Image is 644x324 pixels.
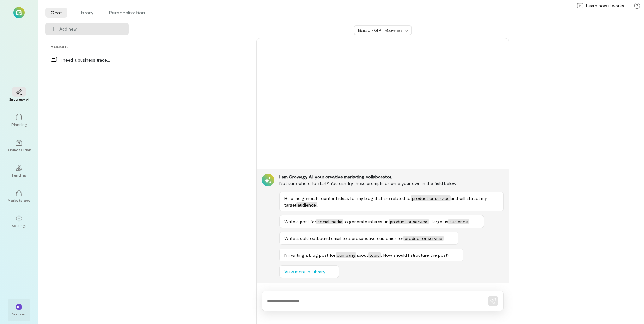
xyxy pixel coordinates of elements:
[343,219,389,224] span: to generate interest in
[8,198,31,203] div: Marketplace
[429,219,448,224] span: . Target is
[444,236,444,241] span: .
[279,215,484,228] button: Write a post forsocial mediato generate interest inproduct or service. Target isaudience.
[403,236,444,241] span: product or service
[317,202,318,207] span: .
[279,249,463,261] button: I’m writing a blog post forcompanyabouttopic. How should I structure the post?
[72,8,99,18] li: Library
[8,84,30,107] a: Growegy AI
[368,252,381,258] span: topic
[279,232,458,245] button: Write a cold outbound email to a prospective customer forproduct or service.
[9,97,29,102] div: Growegy AI
[284,195,411,201] span: Help me generate content ideas for my blog that are related to
[8,185,30,208] a: Marketplace
[336,252,356,258] span: company
[12,172,26,177] div: Funding
[284,252,336,258] span: I’m writing a blog post for
[279,180,504,187] div: Not sure where to start? You can try these prompts or write your own in the field below.
[279,174,504,180] div: I am Growegy AI, your creative marketing collaborator.
[45,43,129,50] div: Recent
[284,236,403,241] span: Write a cold outbound email to a prospective customer for
[11,122,27,127] div: Planning
[448,219,469,224] span: audience
[411,195,451,201] span: product or service
[356,252,368,258] span: about
[8,109,30,132] a: Planning
[8,210,30,233] a: Settings
[296,202,317,207] span: audience
[104,8,150,18] li: Personalization
[8,135,30,157] a: Business Plan
[7,147,31,152] div: Business Plan
[469,219,470,224] span: .
[11,311,27,316] div: Account
[586,3,624,9] span: Learn how it works
[12,223,27,228] div: Settings
[284,268,325,275] span: View more in Library
[381,252,450,258] span: . How should I structure the post?
[59,26,124,32] span: Add new
[284,219,316,224] span: Write a post for
[316,219,343,224] span: social media
[8,160,30,183] a: Funding
[45,8,67,18] li: Chat
[279,265,339,278] button: View more in Library
[279,192,504,211] button: Help me generate content ideas for my blog that are related toproduct or serviceand will attract ...
[389,219,429,224] span: product or service
[358,27,403,33] div: Basic · GPT‑4o‑mini
[61,57,110,63] div: i need a business trade reference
